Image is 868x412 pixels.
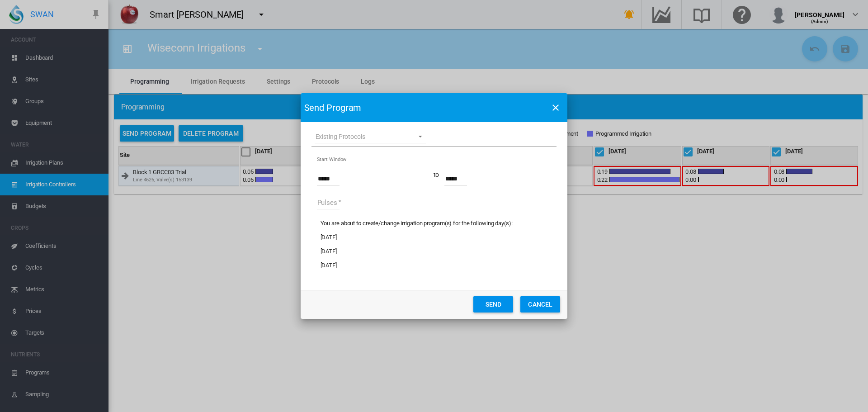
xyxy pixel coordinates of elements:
span: to [429,163,444,187]
div: You are about to create/change irrigation program(s) for the following day(s): [321,219,548,270]
button: Send [473,296,513,313]
md-icon: icon-close [550,102,561,113]
p: [DATE] [321,233,548,242]
span: Send Program [304,101,544,114]
button: Cancel [520,296,560,313]
md-dialog: Existing Protocols ... [301,93,568,318]
span: Start Window [316,156,557,163]
md-select: Existing Protocols [315,130,426,143]
button: icon-close [547,99,565,117]
p: [DATE] [321,261,548,270]
p: [DATE] [321,247,548,256]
